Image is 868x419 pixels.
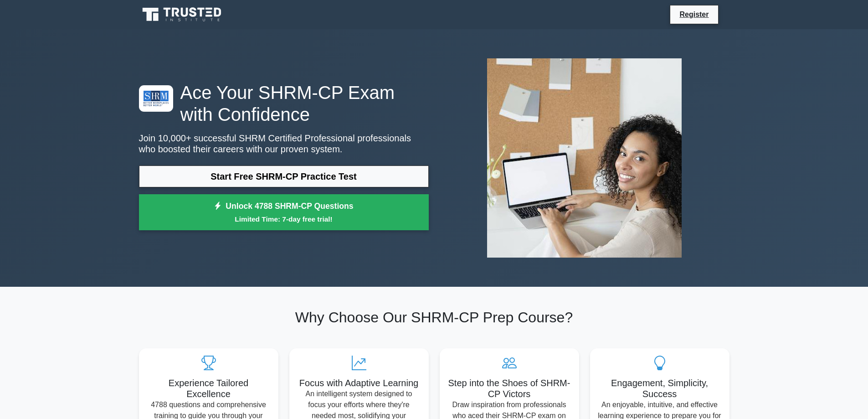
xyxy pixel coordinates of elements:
h2: Why Choose Our SHRM-CP Prep Course? [139,309,729,326]
a: Unlock 4788 SHRM-CP QuestionsLimited Time: 7-day free trial! [139,194,429,231]
h5: Step into the Shoes of SHRM-CP Victors [447,378,572,399]
h5: Engagement, Simplicity, Success [597,378,722,399]
a: Register [674,9,714,20]
h1: Ace Your SHRM-CP Exam with Confidence [139,82,429,125]
h5: Experience Tailored Excellence [146,378,271,399]
h5: Focus with Adaptive Learning [297,378,421,388]
a: Start Free SHRM-CP Practice Test [139,166,429,187]
small: Limited Time: 7-day free trial! [150,214,417,224]
p: Join 10,000+ successful SHRM Certified Professional professionals who boosted their careers with ... [139,133,429,155]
